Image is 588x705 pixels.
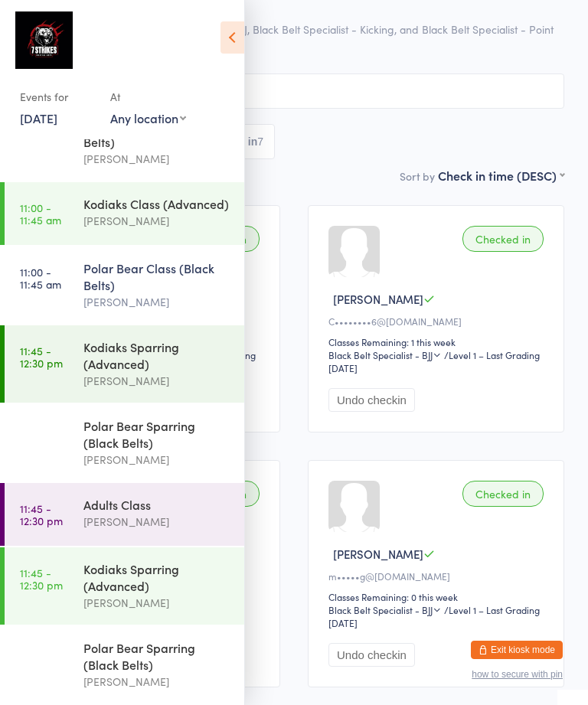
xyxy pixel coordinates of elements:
[20,266,61,290] time: 11:00 - 11:45 am
[83,594,231,612] div: [PERSON_NAME]
[83,150,231,168] div: [PERSON_NAME]
[83,513,231,530] div: [PERSON_NAME]
[472,669,563,680] button: how to secure with pin
[24,21,564,52] span: 7 Strikes Martial Arts, Black Belt Specialist - BJJ, Black Belt Specialist - Kicking, and Black B...
[5,483,244,546] a: 11:45 -12:30 pmAdults Class[PERSON_NAME]
[328,570,548,583] div: m•••••g@[DOMAIN_NAME]
[110,84,186,109] div: At
[83,417,231,451] div: Polar Bear Sparring (Black Belts)
[5,626,244,703] a: 11:45 -12:30 pmPolar Bear Sparring (Black Belts)[PERSON_NAME]
[5,325,244,403] a: 11:45 -12:30 pmKodiaks Sparring (Advanced)[PERSON_NAME]
[328,388,415,412] button: Undo checkin
[20,566,63,591] time: 11:45 - 12:30 pm
[328,643,415,667] button: Undo checkin
[24,6,541,21] span: Beresford Road PS ([GEOGRAPHIC_DATA])
[328,335,548,348] div: Classes Remaining: 1 this week
[5,547,244,625] a: 11:45 -12:30 pmKodiaks Sparring (Advanced)[PERSON_NAME]
[333,291,423,307] span: [PERSON_NAME]
[83,372,231,390] div: [PERSON_NAME]
[333,546,423,562] span: [PERSON_NAME]
[20,201,61,226] time: 11:00 - 11:45 am
[83,338,231,372] div: Kodiaks Sparring (Advanced)
[5,246,244,324] a: 11:00 -11:45 amPolar Bear Class (Black Belts)[PERSON_NAME]
[462,481,544,507] div: Checked in
[83,212,231,230] div: [PERSON_NAME]
[83,451,231,468] div: [PERSON_NAME]
[5,103,244,181] a: 11:00 -11:45 amPolar Bear Class (Black Belts)[PERSON_NAME]
[20,344,63,369] time: 11:45 - 12:30 pm
[5,404,244,481] a: 11:45 -12:30 pmPolar Bear Sparring (Black Belts)[PERSON_NAME]
[20,423,63,448] time: 11:45 - 12:30 pm
[328,603,442,616] div: Black Belt Specialist - BJJ
[83,496,231,513] div: Adults Class
[328,590,548,603] div: Classes Remaining: 0 this week
[20,109,57,126] a: [DATE]
[110,109,186,126] div: Any location
[462,226,544,252] div: Checked in
[20,84,95,109] div: Events for
[257,135,263,148] div: 7
[400,168,435,184] label: Sort by
[15,11,73,69] img: 7 Strikes Martial Arts
[83,195,231,212] div: Kodiaks Class (Advanced)
[20,502,63,527] time: 11:45 - 12:30 pm
[328,315,548,328] div: C••••••••6@[DOMAIN_NAME]
[5,182,244,245] a: 11:00 -11:45 amKodiaks Class (Advanced)[PERSON_NAME]
[328,348,442,361] div: Black Belt Specialist - BJJ
[20,645,63,670] time: 11:45 - 12:30 pm
[83,259,231,293] div: Polar Bear Class (Black Belts)
[83,639,231,673] div: Polar Bear Sparring (Black Belts)
[438,167,564,184] div: Check in time (DESC)
[83,293,231,311] div: [PERSON_NAME]
[83,673,231,690] div: [PERSON_NAME]
[83,560,231,594] div: Kodiaks Sparring (Advanced)
[471,641,563,659] button: Exit kiosk mode
[20,122,61,147] time: 11:00 - 11:45 am
[24,73,564,109] input: Search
